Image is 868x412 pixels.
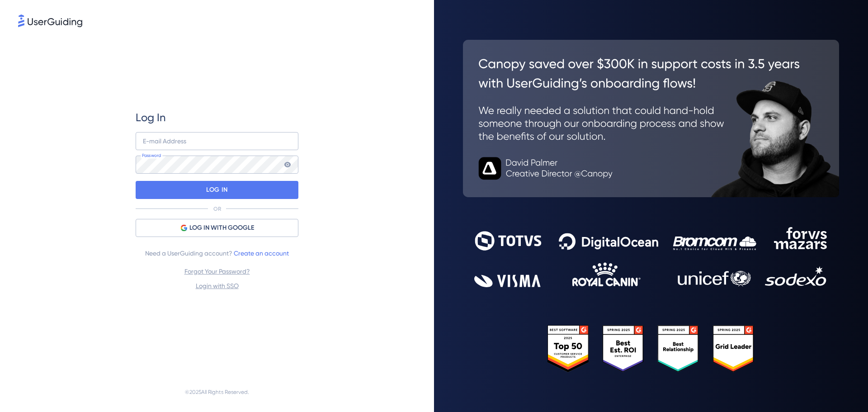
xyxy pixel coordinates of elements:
img: 25303e33045975176eb484905ab012ff.svg [547,325,755,373]
img: 8faab4ba6bc7696a72372aa768b0286c.svg [18,14,82,27]
img: 9302ce2ac39453076f5bc0f2f2ca889b.svg [474,227,828,287]
img: 26c0aa7c25a843aed4baddd2b5e0fa68.svg [463,40,839,197]
a: Login with SSO [196,282,239,289]
p: OR [213,205,221,213]
input: example@company.com [136,132,298,150]
span: Log In [136,110,166,125]
span: © 2025 All Rights Reserved. [185,387,249,398]
span: Need a UserGuiding account? [145,248,289,259]
p: LOG IN [206,183,227,197]
span: LOG IN WITH GOOGLE [189,223,254,233]
a: Create an account [234,250,289,257]
a: Forgot Your Password? [184,268,250,275]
